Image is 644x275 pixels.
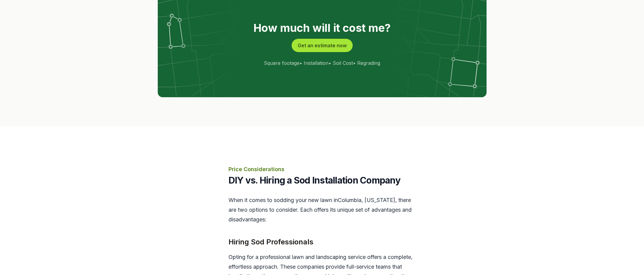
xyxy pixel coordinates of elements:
h3: Hiring Sod Professionals [228,237,416,247]
h2: DIY vs. Hiring a Sod Installation Company [228,175,416,186]
p: When it comes to sodding your new lawn in Columbia , [US_STATE] , there are two options to consid... [228,195,416,224]
button: Get an estimate now [292,39,353,52]
p: Price Considerations [228,165,416,174]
